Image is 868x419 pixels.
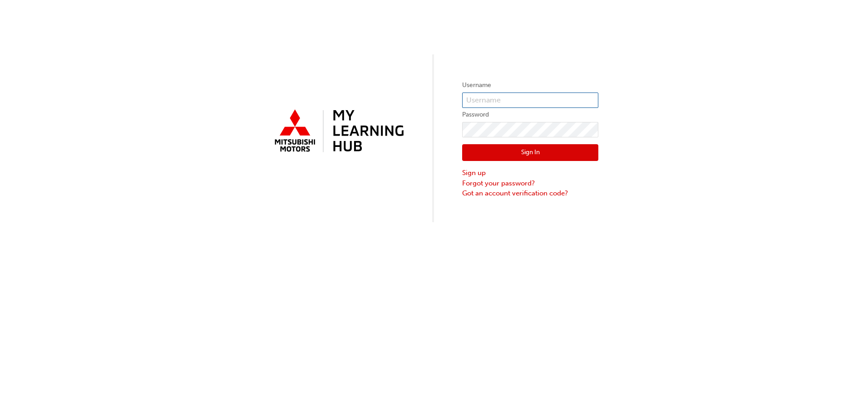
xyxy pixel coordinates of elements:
a: Got an account verification code? [462,188,598,199]
input: Username [462,93,598,108]
a: Sign up [462,168,598,178]
label: Username [462,80,598,91]
label: Password [462,109,598,120]
button: Sign In [462,144,598,161]
img: mmal [270,106,406,157]
a: Forgot your password? [462,178,598,189]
